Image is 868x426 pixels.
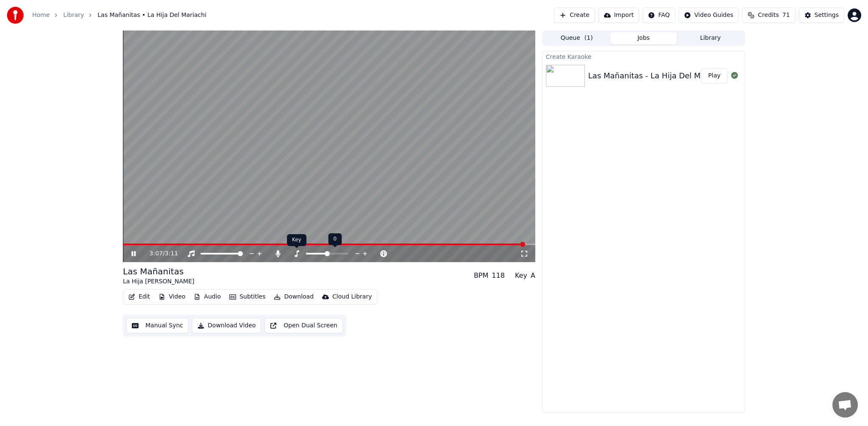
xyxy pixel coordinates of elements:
button: Create [554,8,595,23]
span: 71 [782,11,790,19]
button: Import [598,8,639,23]
div: A [531,271,535,281]
a: Library [63,11,84,19]
div: 118 [492,271,505,281]
span: ( 1 ) [584,34,593,42]
button: Video Guides [679,8,739,23]
div: Cloud Library [332,293,372,301]
div: BPM [474,271,488,281]
div: Create Karaoke [542,51,745,61]
span: 3:11 [165,249,178,258]
button: Library [677,32,744,44]
div: Las Mañanitas - La Hija Del Mariachi [588,70,726,82]
button: Queue [543,32,610,44]
span: Las Mañanitas • La Hija Del Mariachi [97,11,206,19]
button: Video [155,291,189,303]
div: Open chat [832,392,858,418]
div: La Hija [PERSON_NAME] [123,277,194,286]
div: / [150,249,170,258]
span: 3:07 [150,249,163,258]
div: Key [515,271,527,281]
a: Home [32,11,50,19]
div: Las Mañanitas [123,266,194,277]
button: Download Video [192,318,261,333]
div: 0 [328,233,342,245]
span: Credits [758,11,779,19]
button: Play [701,68,728,83]
button: Audio [190,291,224,303]
button: Settings [799,8,844,23]
button: Jobs [610,32,677,44]
button: Subtitles [226,291,269,303]
button: FAQ [643,8,675,23]
button: Edit [125,291,153,303]
img: youka [7,7,24,24]
button: Open Dual Screen [264,318,343,333]
button: Download [270,291,317,303]
div: Settings [815,11,839,19]
button: Manual Sync [126,318,189,333]
button: Credits71 [742,8,795,23]
div: Key [287,234,306,246]
nav: breadcrumb [32,11,206,19]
